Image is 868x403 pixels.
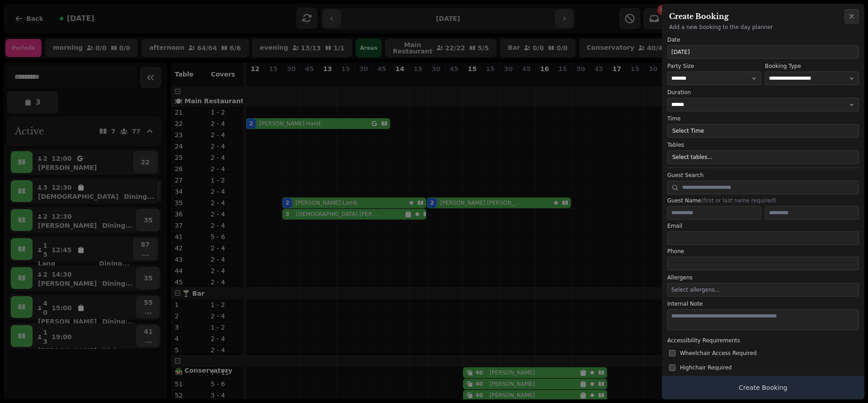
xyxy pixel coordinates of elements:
label: Allergens [667,274,859,281]
h2: Create Booking [669,11,857,22]
label: Phone [667,248,859,255]
label: Date [667,36,859,43]
span: Select allergens... [671,287,720,293]
input: Highchair Required [669,365,675,371]
label: Email [667,222,859,230]
label: Guest Search [667,172,859,179]
label: Tables [667,141,859,149]
label: Internal Note [667,300,859,307]
span: Wheelchair Access Required [680,350,757,357]
button: Create Booking [662,376,864,399]
input: Wheelchair Access Required [669,350,675,356]
label: Duration [667,89,859,96]
p: Add a new booking to the day planner [669,24,857,31]
span: Highchair Required [680,364,732,371]
label: Time [667,115,859,122]
button: Select allergens... [667,283,859,297]
label: Party Size [667,62,761,70]
label: Accessibility Requirements [667,337,859,344]
button: Select tables... [667,150,859,164]
label: Booking Type [765,62,859,70]
button: Select Time [667,124,859,138]
label: Guest Name [667,197,859,204]
span: (first or last name required) [701,197,776,204]
button: [DATE] [667,45,859,59]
